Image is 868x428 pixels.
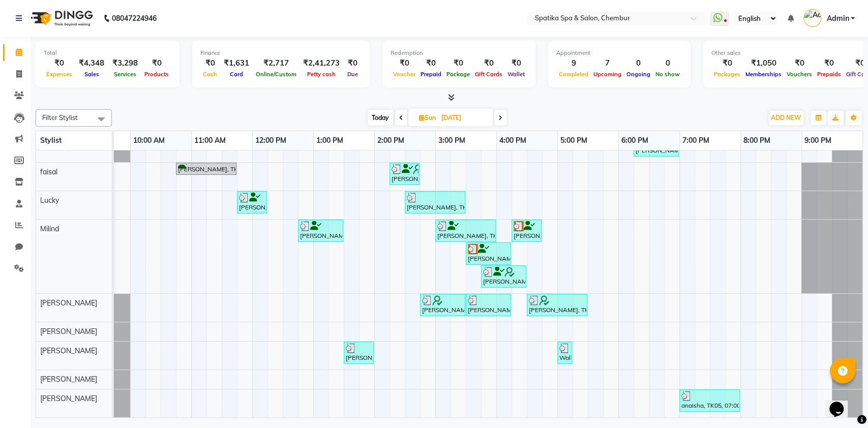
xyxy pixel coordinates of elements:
div: [PERSON_NAME], TK07, 04:30 PM-05:30 PM, Remys Face Massage 15min,Scrub Aplication,Classic Manicure [528,295,586,315]
span: Prepaid [418,71,444,78]
div: ₹0 [391,57,418,69]
div: 7 [591,57,624,69]
div: ₹0 [44,57,75,69]
div: Redemption [391,49,527,57]
div: [PERSON_NAME], TK03, 11:45 AM-12:15 PM, [DEMOGRAPHIC_DATA]-Hair Trim [238,193,266,212]
input: 2025-09-28 [438,110,489,126]
span: Today [368,110,393,126]
div: ₹0 [784,57,815,69]
div: [PERSON_NAME], TK07, 03:45 PM-04:30 PM, Classic Pedicure [482,267,525,286]
span: faisal [40,167,57,176]
a: 8:00 PM [741,133,773,148]
span: Online/Custom [253,71,299,78]
div: ₹0 [815,57,844,69]
span: Filter Stylist [42,113,78,121]
img: logo [26,4,96,33]
div: ₹4,348 [75,57,108,69]
a: 1:00 PM [314,133,346,148]
span: Packages [711,71,743,78]
span: Upcoming [591,71,624,78]
div: anaisha, TK05, 07:00 PM-08:00 PM, [DEMOGRAPHIC_DATA]-Haircuts,[DEMOGRAPHIC_DATA]-Additional Charg... [680,391,739,410]
div: ₹0 [472,57,505,69]
span: No show [653,71,682,78]
div: [PERSON_NAME], TK06, 02:15 PM-02:45 PM, [DEMOGRAPHIC_DATA]-Hair Trim [391,164,418,184]
span: Sun [416,114,438,121]
div: 0 [653,57,682,69]
img: Admin [803,9,821,27]
div: ₹0 [142,57,171,69]
a: 3:00 PM [436,133,468,148]
iframe: chat widget [825,387,858,418]
a: 7:00 PM [680,133,712,148]
div: [PERSON_NAME], TK01, 03:00 PM-04:00 PM, Classic Pedicure,Cut And File [436,221,495,240]
button: ADD NEW [768,111,803,125]
span: [PERSON_NAME] [40,394,97,403]
span: Vouchers [784,71,815,78]
span: Card [227,71,246,78]
span: Voucher [391,71,418,78]
span: Products [142,71,171,78]
div: [PERSON_NAME], TK01, 03:30 PM-04:15 PM, [GEOGRAPHIC_DATA],Eyebrows,[GEOGRAPHIC_DATA] [467,295,510,315]
div: ₹0 [418,57,444,69]
span: Wallet [505,71,527,78]
div: [PERSON_NAME], TK04, 01:30 PM-02:00 PM, Classic Manicure [345,343,373,362]
span: Stylist [40,136,62,145]
div: 0 [624,57,653,69]
div: [PERSON_NAME], TK09, 03:30 PM-04:15 PM, Classic Pedicure [467,244,510,263]
div: 9 [556,57,591,69]
div: ₹3,298 [108,57,142,69]
div: [PERSON_NAME], TK06, 02:45 PM-03:30 PM, Peel Off Wax-Upper Lip,Peel Off Wax-Under Arms,Peel Off W... [421,295,464,315]
div: ₹2,41,273 [299,57,344,69]
span: Expenses [44,71,75,78]
b: 08047224946 [112,4,157,33]
div: ₹0 [200,57,220,69]
div: ₹0 [711,57,743,69]
div: Total [44,49,171,57]
span: ADD NEW [771,114,801,121]
a: 6:00 PM [619,133,651,148]
span: Services [111,71,139,78]
span: Memberships [743,71,784,78]
a: 10:00 AM [131,133,167,148]
span: [PERSON_NAME] [40,375,97,384]
a: 11:00 AM [192,133,228,148]
div: [PERSON_NAME], TK04, 12:45 PM-01:30 PM, Classic Pedicure [299,221,342,240]
span: Completed [556,71,591,78]
span: Ongoing [624,71,653,78]
div: ₹1,050 [743,57,784,69]
span: [PERSON_NAME] [40,298,97,308]
span: [PERSON_NAME] [40,327,97,336]
a: 12:00 PM [253,133,289,148]
div: ₹2,717 [253,57,299,69]
div: ₹0 [344,57,362,69]
div: [PERSON_NAME], TK09, 04:15 PM-04:45 PM, Classic Manicure [513,221,541,240]
span: Admin [826,13,849,24]
span: Petty cash [305,71,338,78]
div: [PERSON_NAME], TK02, 10:45 AM-11:45 AM, [DEMOGRAPHIC_DATA]-Inoa Global Color - Hair Upto Neck (In... [177,164,235,174]
span: Package [444,71,472,78]
div: ₹0 [444,57,472,69]
span: Due [345,71,361,78]
span: Gift Cards [472,71,505,78]
span: [PERSON_NAME] [40,346,97,355]
span: Milind [40,224,59,233]
a: 9:00 PM [802,133,834,148]
span: Prepaids [815,71,844,78]
a: 5:00 PM [558,133,590,148]
span: Cash [200,71,220,78]
div: Appointment [556,49,682,57]
div: ₹1,631 [220,57,253,69]
div: Walkin F, TK08, 05:00 PM-05:15 PM, Eyebrows [558,343,571,362]
div: ₹0 [505,57,527,69]
span: Lucky [40,196,59,205]
div: Finance [200,49,362,57]
a: 4:00 PM [497,133,529,148]
div: [PERSON_NAME], TK01, 02:30 PM-03:30 PM, [DEMOGRAPHIC_DATA]-Inoa Touch Up (Up To 2 Inches) [406,193,464,212]
a: 2:00 PM [375,133,407,148]
span: Sales [82,71,102,78]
